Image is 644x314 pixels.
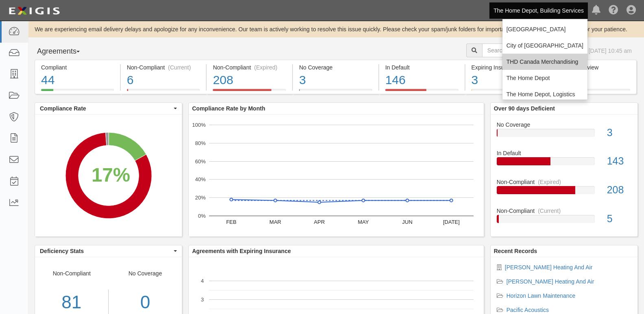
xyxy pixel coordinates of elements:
[201,297,204,303] text: 3
[40,247,172,255] span: Deficiency Stats
[192,105,265,112] b: Compliance Rate by Month
[472,71,545,89] div: 3
[497,121,631,149] a: No Coverage3
[443,219,460,225] text: [DATE]
[270,219,282,225] text: MAR
[491,207,637,215] div: Non-Compliant
[497,149,631,178] a: In Default143
[489,2,588,19] a: The Home Depot, Building Services
[538,207,561,215] div: (Current)
[601,126,637,140] div: 3
[385,71,458,89] div: 146
[35,43,96,60] button: Agreements
[502,86,587,102] a: The Home Depot, Logistics
[121,89,206,95] a: Non-Compliant(Current)6
[314,219,325,225] text: APR
[195,158,206,164] text: 60%
[201,278,204,284] text: 4
[379,89,465,95] a: In Default146
[92,161,130,189] div: 17%
[472,63,545,71] div: Expiring Insurance
[299,71,372,89] div: 3
[127,63,200,71] div: Non-Compliant (Current)
[40,104,172,113] span: Compliance Rate
[192,122,206,128] text: 100%
[35,103,182,114] button: Compliance Rate
[127,71,200,89] div: 6
[502,37,587,54] a: City of [GEOGRAPHIC_DATA]
[609,6,618,15] i: Help Center - Complianz
[538,178,561,186] div: (Expired)
[293,89,378,95] a: No Coverage3
[213,71,286,89] div: 208
[506,292,576,299] a: Horizon Lawn Maintenance
[465,89,551,95] a: Expiring Insurance3
[497,207,631,230] a: Non-Compliant(Current)5
[213,63,286,71] div: Non-Compliant (Expired)
[557,63,630,71] div: Pending Review
[491,149,637,157] div: In Default
[557,71,630,89] div: 0
[482,43,568,57] input: Search Agreements
[494,248,537,254] b: Recent Records
[402,219,413,225] text: JUN
[491,121,637,129] div: No Coverage
[502,21,587,37] a: [GEOGRAPHIC_DATA]
[35,245,182,257] button: Deficiency Stats
[41,63,114,71] div: Compliant
[168,63,191,71] div: (Current)
[35,115,182,236] svg: A chart.
[192,248,291,254] b: Agreements with Expiring Insurance
[505,264,593,271] a: [PERSON_NAME] Heating And Air
[189,115,484,236] svg: A chart.
[497,178,631,207] a: Non-Compliant(Expired)208
[502,70,587,86] a: The Home Depot
[299,63,372,71] div: No Coverage
[385,63,458,71] div: In Default
[502,54,587,70] a: THD Canada Merchandising
[494,105,555,112] b: Over 90 days Deficient
[195,140,206,146] text: 80%
[35,89,120,95] a: Compliant44
[207,89,292,95] a: Non-Compliant(Expired)208
[226,219,236,225] text: FEB
[491,178,637,186] div: Non-Compliant
[195,195,206,201] text: 20%
[41,71,114,89] div: 44
[198,213,206,219] text: 0%
[6,4,62,18] img: logo-5460c22ac91f19d4615b14bd174203de0afe785f0fc80cf4dbbc73dc1793850b.png
[254,63,277,71] div: (Expired)
[574,47,632,55] div: As of [DATE] 10:45 am
[506,278,594,285] a: [PERSON_NAME] Heating And Air
[601,154,637,169] div: 143
[506,307,549,313] a: Pacific Acoustics
[195,176,206,182] text: 40%
[601,212,637,226] div: 5
[28,25,644,33] div: We are experiencing email delivery delays and apologize for any inconvenience. Our team is active...
[601,183,637,197] div: 208
[551,89,637,95] a: Pending Review0
[358,219,369,225] text: MAY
